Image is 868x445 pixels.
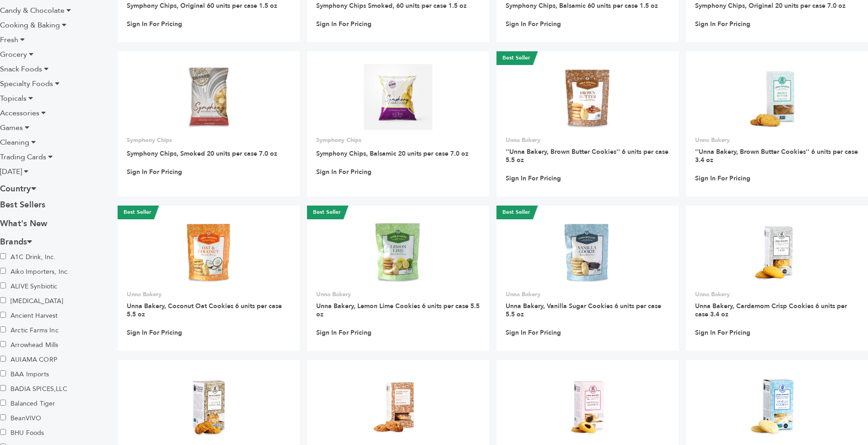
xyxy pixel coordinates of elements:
[695,1,846,10] a: Symphony Chips, Original 20 units per case 7.0 oz
[506,1,658,10] a: Symphony Chips, Balsamic 60 units per case 1.5 oz
[365,218,431,285] img: Unna Bakery, Lemon Lime Cookies 6 units per case 5.5 oz
[176,373,242,439] img: Unna Bakery, Coconut Oat Cookies 6 units per case 3.4 oz
[555,64,621,130] img: ''Unna Bakery, Brown Butter Cookies'' 6 units per case 5.5 oz
[316,290,480,298] p: Unna Bakery
[506,20,561,28] a: Sign In For Pricing
[127,329,182,337] a: Sign In For Pricing
[555,373,621,439] img: Unna Bakery, Raspberry Jam Drop Cookies 6 units per case 3.4 oz
[127,302,282,319] a: Unna Bakery, Coconut Oat Cookies 6 units per case 5.5 oz
[506,329,561,337] a: Sign In For Pricing
[127,290,291,298] p: Unna Bakery
[506,136,669,144] p: Unna Bakery
[127,136,291,144] p: Symphony Chips
[316,136,480,144] p: Symphony Chips
[744,218,810,285] img: Unna Bakery, Cardamom Crisp Cookies 6 units per case 3.4 oz
[127,149,277,158] a: Symphony Chips, Smoked 20 units per case 7.0 oz
[365,373,431,439] img: Unna Bakery, Ginger Snaps Cookies 6 units per case 3.4 oz
[695,20,750,28] a: Sign In For Pricing
[316,1,467,10] a: Symphony Chips Smoked, 60 units per case 1.5 oz
[506,290,669,298] p: Unna Bakery
[127,1,277,10] a: Symphony Chips, Original 60 units per case 1.5 oz
[506,174,561,183] a: Sign In For Pricing
[127,168,182,176] a: Sign In For Pricing
[316,302,480,319] a: Unna Bakery, Lemon Lime Cookies 6 units per case 5.5 oz
[695,329,750,337] a: Sign In For Pricing
[316,329,372,337] a: Sign In For Pricing
[555,218,621,285] img: Unna Bakery, Vanilla Sugar Cookies 6 units per case 5.5 oz
[695,147,858,164] a: ''Unna Bakery, Brown Butter Cookies'' 6 units per case 3.4 oz
[127,20,182,28] a: Sign In For Pricing
[186,64,231,130] img: Symphony Chips, Smoked 20 units per case 7.0 oz
[176,218,242,285] img: Unna Bakery, Coconut Oat Cookies 6 units per case 5.5 oz
[364,64,433,130] img: Symphony Chips, Balsamic 20 units per case 7.0 oz
[316,20,372,28] a: Sign In For Pricing
[506,302,661,319] a: Unna Bakery, Vanilla Sugar Cookies 6 units per case 5.5 oz
[695,174,750,183] a: Sign In For Pricing
[316,168,372,176] a: Sign In For Pricing
[744,64,810,130] img: ''Unna Bakery, Brown Butter Cookies'' 6 units per case 3.4 oz
[316,149,469,158] a: Symphony Chips, Balsamic 20 units per case 7.0 oz
[695,290,859,298] p: Unna Bakery
[695,302,847,319] a: Unna Bakery, Cardamom Crisp Cookies 6 units per case 3.4 oz
[744,373,810,439] img: Unna Bakery, Vanilla Sugar Cookie 6 units per case 3.4 oz
[506,147,669,164] a: ''Unna Bakery, Brown Butter Cookies'' 6 units per case 5.5 oz
[695,136,859,144] p: Unna Bakery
